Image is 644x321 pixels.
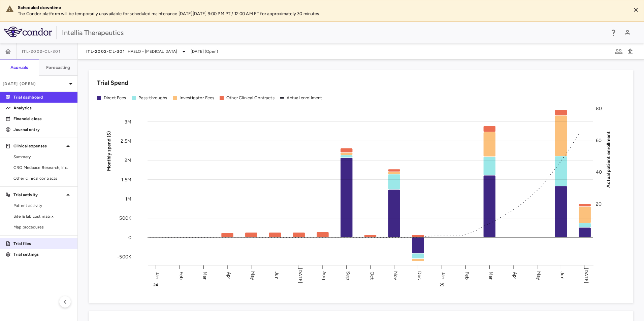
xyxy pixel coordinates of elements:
[512,272,518,279] text: Apr
[13,165,72,171] span: CRO Medpace Research, Inc.
[179,271,184,279] text: Feb
[536,271,542,280] text: May
[202,271,208,279] text: Mar
[345,271,351,280] text: Sep
[464,271,470,279] text: Feb
[440,283,444,287] text: 25
[128,48,177,55] span: HAELO - [MEDICAL_DATA]
[13,143,64,149] p: Clinical expenses
[104,95,126,101] div: Direct Fees
[128,235,131,240] tspan: 0
[297,268,303,283] text: [DATE]
[250,271,256,280] text: May
[321,271,327,280] text: Aug
[62,28,605,38] div: Intellia Therapeutics
[13,224,72,230] span: Map procedures
[125,157,131,163] tspan: 2M
[13,94,72,100] p: Trial dashboard
[596,137,602,143] tspan: 60
[274,272,280,279] text: Jun
[596,169,602,175] tspan: 40
[4,27,52,37] img: logo-full-SnFGN8VE.png
[153,283,158,287] text: 24
[596,106,602,111] tspan: 80
[13,241,72,247] p: Trial files
[13,251,72,257] p: Trial settings
[13,127,72,133] p: Journal entry
[3,81,67,87] p: [DATE] (Open)
[13,192,64,198] p: Trial activity
[18,5,625,11] div: Scheduled downtime
[631,5,641,15] button: Close
[417,271,422,280] text: Dec
[559,272,565,279] text: Jun
[86,49,125,54] span: ITL-2002-CL-301
[155,272,160,279] text: Jan
[18,11,625,17] p: The Condor platform will be temporarily unavailable for scheduled maintenance [DATE][DATE] 9:00 P...
[117,254,131,260] tspan: -500K
[180,95,215,101] div: Investigator Fees
[13,213,72,219] span: Site & lab cost matrix
[13,154,72,160] span: Summary
[226,272,232,279] text: Apr
[488,271,494,279] text: Mar
[287,95,322,101] div: Actual enrollment
[191,48,218,55] span: [DATE] (Open)
[13,105,72,111] p: Analytics
[125,196,131,202] tspan: 1M
[46,65,70,71] h6: Forecasting
[119,215,131,221] tspan: 500K
[10,65,28,71] h6: Accruals
[22,49,61,54] span: ITL-2002-CL-301
[606,131,611,187] tspan: Actual patient enrollment
[369,271,375,279] text: Oct
[125,119,131,124] tspan: 3M
[596,201,602,207] tspan: 20
[138,95,167,101] div: Pass-throughs
[583,268,589,283] text: [DATE]
[106,131,112,171] tspan: Monthly spend ($)
[393,271,398,280] text: Nov
[13,116,72,122] p: Financial close
[226,95,275,101] div: Other Clinical Contracts
[13,203,72,209] span: Patient activity
[121,177,131,182] tspan: 1.5M
[121,138,131,144] tspan: 2.5M
[13,175,72,181] span: Other clinical contracts
[441,272,446,279] text: Jan
[97,78,128,87] h6: Trial Spend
